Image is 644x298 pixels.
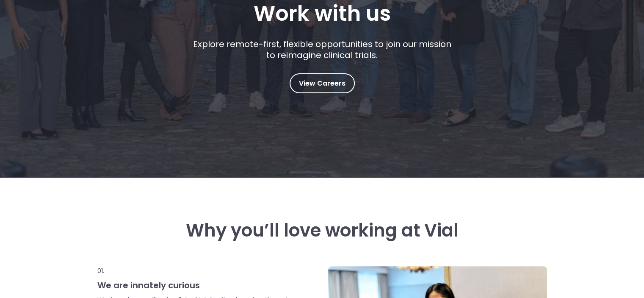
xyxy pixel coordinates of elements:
[190,39,454,61] p: Explore remote-first, flexible opportunities to join our mission to reimagine clinical trials.
[97,266,293,276] p: 01.
[290,73,355,93] a: View Careers
[254,1,391,26] h1: Work with us
[97,280,293,291] h3: We are innately curious
[97,220,547,241] h3: Why you’ll love working at Vial
[299,78,345,89] span: View Careers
